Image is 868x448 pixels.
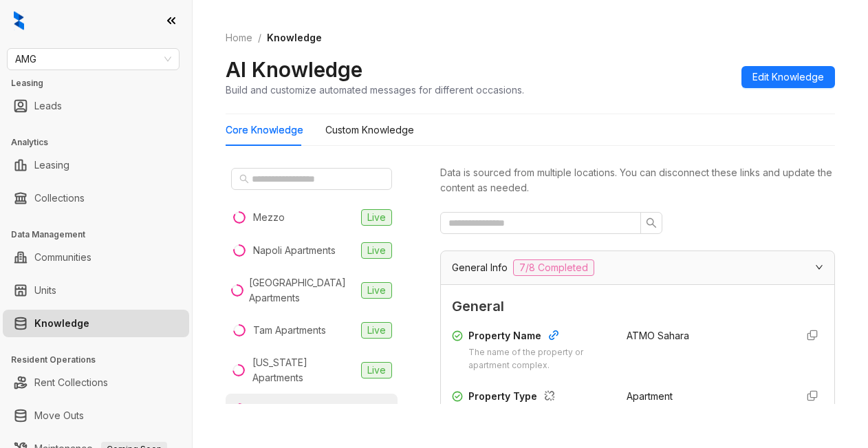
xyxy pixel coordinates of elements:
[226,56,362,83] h2: AI Knowledge
[627,390,673,402] span: Apartment
[239,174,249,184] span: search
[361,322,392,339] span: Live
[3,92,189,120] li: Leads
[468,389,610,407] div: Property Type
[11,136,192,149] h3: Analytics
[627,330,689,341] span: ATMO Sahara
[361,282,392,299] span: Live
[741,66,835,88] button: Edit Knowledge
[253,210,285,225] div: Mezzo
[253,323,326,338] div: Tam Apartments
[3,184,189,212] li: Collections
[452,260,508,275] span: General Info
[3,151,189,179] li: Leasing
[3,310,189,337] li: Knowledge
[15,49,171,70] span: AMG
[3,244,189,271] li: Communities
[14,11,24,30] img: logo
[249,275,356,306] div: [GEOGRAPHIC_DATA] Apartments
[441,251,834,284] div: General Info7/8 Completed
[252,355,356,385] div: [US_STATE] Apartments
[34,402,84,429] a: Move Outs
[752,70,824,85] span: Edit Knowledge
[11,354,192,366] h3: Resident Operations
[440,165,835,195] div: Data is sourced from multiple locations. You can disconnect these links and update the content as...
[3,402,189,429] li: Move Outs
[815,263,823,271] span: expanded
[3,277,189,304] li: Units
[361,242,392,259] span: Live
[226,83,524,97] div: Build and customize automated messages for different occasions.
[34,310,89,337] a: Knowledge
[646,217,657,228] span: search
[253,402,321,417] div: ATMO Sahara
[253,243,336,258] div: Napoli Apartments
[468,328,610,346] div: Property Name
[11,228,192,241] h3: Data Management
[34,277,56,304] a: Units
[34,92,62,120] a: Leads
[325,122,414,138] div: Custom Knowledge
[3,369,189,396] li: Rent Collections
[226,122,303,138] div: Core Knowledge
[513,259,594,276] span: 7/8 Completed
[258,30,261,45] li: /
[34,151,69,179] a: Leasing
[361,209,392,226] span: Live
[267,32,322,43] span: Knowledge
[223,30,255,45] a: Home
[11,77,192,89] h3: Leasing
[452,296,823,317] span: General
[34,244,91,271] a: Communities
[361,362,392,378] span: Live
[34,184,85,212] a: Collections
[468,346,610,372] div: The name of the property or apartment complex.
[34,369,108,396] a: Rent Collections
